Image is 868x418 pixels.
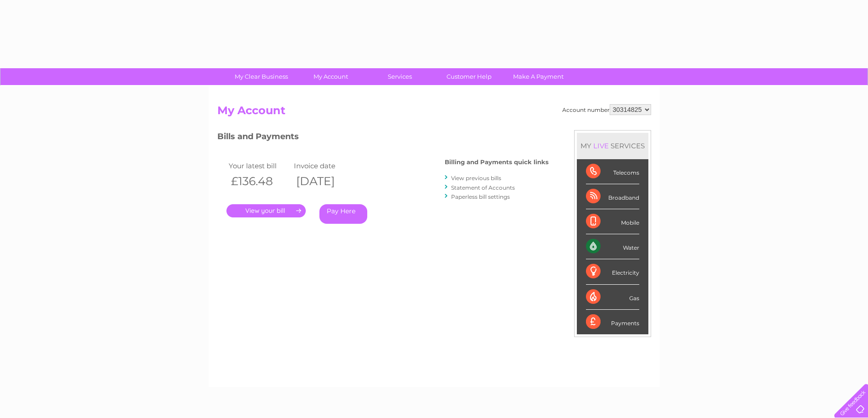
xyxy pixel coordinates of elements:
a: Services [362,68,437,85]
th: £136.48 [226,172,292,191]
h2: My Account [217,104,651,121]
a: My Clear Business [224,68,299,85]
div: Water [586,234,639,259]
div: Payments [586,310,639,334]
a: Statement of Accounts [451,184,515,191]
a: Paperless bill settings [451,193,510,200]
td: Invoice date [292,160,357,172]
div: Electricity [586,259,639,284]
div: Mobile [586,209,639,234]
th: [DATE] [292,172,357,191]
div: Broadband [586,184,639,209]
h3: Bills and Payments [217,130,549,146]
div: MY SERVICES [577,133,648,159]
a: View previous bills [451,175,501,181]
td: Your latest bill [226,160,292,172]
div: Telecoms [586,159,639,184]
div: LIVE [591,141,611,150]
div: Account number [562,104,651,115]
a: Customer Help [431,68,507,85]
div: Gas [586,285,639,310]
a: My Account [293,68,368,85]
a: Make A Payment [501,68,576,85]
a: . [226,204,306,217]
a: Pay Here [319,204,367,224]
h4: Billing and Payments quick links [445,159,549,166]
